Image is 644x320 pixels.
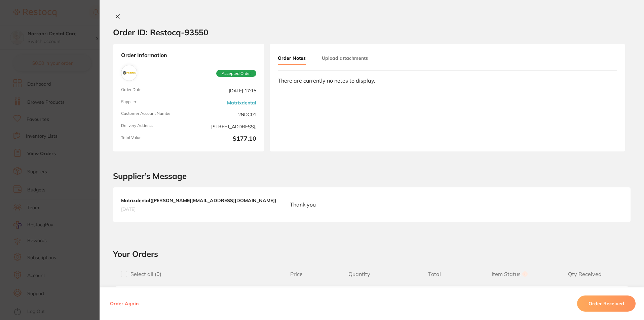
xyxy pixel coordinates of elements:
span: Price [271,271,321,277]
button: Order Notes [278,52,306,65]
span: Total Value [121,135,186,143]
span: [STREET_ADDRESS], [191,123,256,130]
button: Order Received [577,295,636,312]
button: Order Again [108,301,141,307]
b: $177.10 [191,135,256,143]
p: Thank you [290,201,316,208]
span: Supplier [121,99,186,106]
span: Total [397,271,472,277]
h2: Your Orders [113,249,631,259]
span: Qty Received [547,271,622,277]
span: Select all ( 0 ) [127,271,161,277]
span: 2NDC01 [191,111,256,118]
strong: Order Information [121,52,256,59]
div: There are currently no notes to display. [278,78,617,84]
span: Delivery Address [121,123,186,130]
button: Upload attachments [322,52,368,64]
a: Matrixdental [227,100,256,105]
span: [DATE] [121,206,276,212]
h2: Supplier’s Message [113,172,631,181]
span: Quantity [321,271,397,277]
span: Order Date [121,87,186,94]
span: Accepted Order [216,70,256,77]
span: [DATE] 17:15 [191,87,256,94]
span: Customer Account Number [121,111,186,118]
span: Item Status [472,271,547,277]
b: Matrixdental ( [PERSON_NAME][EMAIL_ADDRESS][DOMAIN_NAME] ) [121,197,276,203]
img: Matrixdental [123,66,136,79]
h2: Order ID: Restocq- 93550 [113,27,208,37]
